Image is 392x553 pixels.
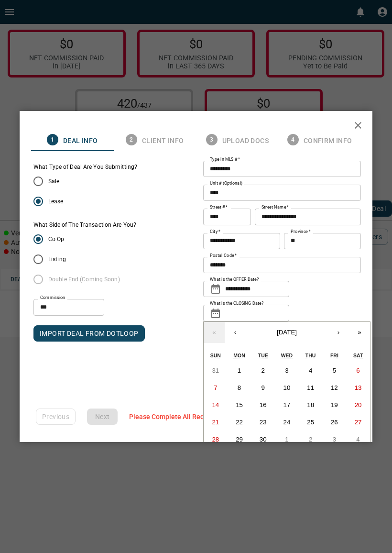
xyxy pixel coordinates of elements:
[210,300,263,307] label: What is the CLOSING Date?
[355,419,362,426] abbr: September 27, 2025
[299,431,323,448] button: October 2, 2025
[48,235,65,243] span: Co Op
[51,136,54,143] text: 1
[333,436,336,443] abbr: October 3, 2025
[323,362,347,379] button: September 5, 2025
[323,431,347,448] button: October 3, 2025
[40,295,65,301] label: Commission
[275,379,299,397] button: September 10, 2025
[307,401,314,409] abbr: September 18, 2025
[305,353,316,358] abbr: Thursday
[331,419,338,426] abbr: September 26, 2025
[228,379,251,397] button: September 8, 2025
[281,353,293,358] abbr: Wednesday
[283,401,291,409] abbr: September 17, 2025
[251,362,275,379] button: September 2, 2025
[33,325,145,342] button: IMPORT DEAL FROM DOTLOOP
[307,384,314,391] abbr: September 11, 2025
[355,384,362,391] abbr: September 13, 2025
[210,156,240,163] label: Type in MLS #
[210,180,242,187] label: Unit # (Optional)
[283,419,291,426] abbr: September 24, 2025
[251,414,275,431] button: September 23, 2025
[285,367,288,374] abbr: September 3, 2025
[204,414,228,431] button: September 21, 2025
[251,397,275,414] button: September 16, 2025
[212,367,219,374] abbr: August 31, 2025
[299,397,323,414] button: September 18, 2025
[204,431,228,448] button: September 28, 2025
[33,221,136,229] label: What Side of The Transaction Are You?
[238,367,241,374] abbr: September 1, 2025
[210,353,221,358] abbr: Sunday
[330,353,338,358] abbr: Friday
[323,397,347,414] button: September 19, 2025
[228,397,251,414] button: September 15, 2025
[349,322,370,343] button: »
[277,329,297,336] span: [DATE]
[48,275,120,284] span: Double End (Coming Soon)
[275,414,299,431] button: September 24, 2025
[260,401,267,409] abbr: September 16, 2025
[204,362,228,379] button: August 31, 2025
[346,397,370,414] button: September 20, 2025
[33,163,137,171] legend: What Type of Deal Are You Submitting?
[204,379,228,397] button: September 7, 2025
[210,276,259,283] label: What is the OFFER Date?
[258,353,268,358] abbr: Tuesday
[225,322,246,343] button: ‹
[275,431,299,448] button: October 1, 2025
[346,379,370,397] button: September 13, 2025
[228,431,251,448] button: September 29, 2025
[228,362,251,379] button: September 1, 2025
[48,177,59,186] span: Sale
[331,384,338,391] abbr: September 12, 2025
[212,401,219,409] abbr: September 14, 2025
[309,367,312,374] abbr: September 4, 2025
[233,353,245,358] abbr: Monday
[236,436,243,443] abbr: September 29, 2025
[238,384,241,391] abbr: September 8, 2025
[48,197,64,206] span: Lease
[275,397,299,414] button: September 17, 2025
[346,431,370,448] button: October 4, 2025
[285,436,288,443] abbr: October 1, 2025
[63,137,98,145] span: Deal Info
[214,384,217,391] abbr: September 7, 2025
[299,414,323,431] button: September 25, 2025
[291,229,310,235] label: Province
[283,384,291,391] abbr: September 10, 2025
[204,322,225,343] button: «
[353,353,363,358] abbr: Saturday
[210,204,228,210] label: Street #
[346,414,370,431] button: September 27, 2025
[228,414,251,431] button: September 22, 2025
[275,362,299,379] button: September 3, 2025
[129,413,297,420] span: Please Complete All Required Fields Above to Continue
[307,419,314,426] abbr: September 25, 2025
[251,379,275,397] button: September 9, 2025
[251,431,275,448] button: September 30, 2025
[323,414,347,431] button: September 26, 2025
[331,401,338,409] abbr: September 19, 2025
[323,379,347,397] button: September 12, 2025
[333,367,336,374] abbr: September 5, 2025
[246,322,328,343] button: [DATE]
[299,379,323,397] button: September 11, 2025
[356,367,359,374] abbr: September 6, 2025
[355,401,362,409] abbr: September 20, 2025
[260,419,267,426] abbr: September 23, 2025
[236,419,243,426] abbr: September 22, 2025
[261,367,265,374] abbr: September 2, 2025
[309,436,312,443] abbr: October 2, 2025
[356,436,359,443] abbr: October 4, 2025
[261,204,289,210] label: Street Name
[204,397,228,414] button: September 14, 2025
[210,253,237,259] label: Postal Code
[212,419,219,426] abbr: September 21, 2025
[210,229,220,235] label: City
[261,384,265,391] abbr: September 9, 2025
[260,436,267,443] abbr: September 30, 2025
[212,436,219,443] abbr: September 28, 2025
[328,322,349,343] button: ›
